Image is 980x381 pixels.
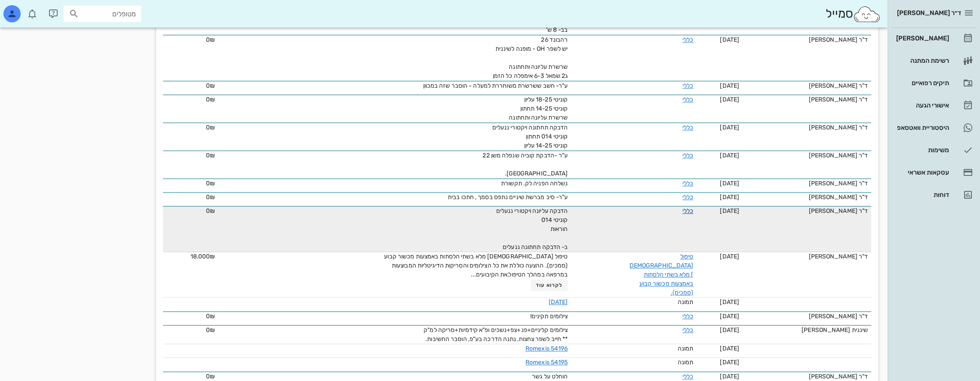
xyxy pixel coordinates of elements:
[496,207,568,251] span: הדבקה עליונה ויקטורי ננעלים קוניטי 014 הוראות ב- הדבקה תחתונה ננעלים
[746,326,868,335] div: שיננית [PERSON_NAME]
[536,282,562,288] span: לקרוא עוד
[894,147,949,154] div: משימות
[891,95,977,116] a: אישורי הגעה
[682,207,693,215] a: כללי
[894,102,949,109] div: אישורי הגעה
[853,6,881,23] img: SmileCloud logo
[206,124,215,131] span: 0₪
[682,36,693,43] a: כללי
[682,82,693,89] a: כללי
[678,345,694,352] span: תמונה
[206,194,215,201] span: 0₪
[720,373,739,380] span: [DATE]
[746,252,868,261] div: ד"ר [PERSON_NAME]
[891,28,977,49] a: [PERSON_NAME]
[746,95,868,104] div: ד"ר [PERSON_NAME]
[384,253,568,278] span: טיפול [DEMOGRAPHIC_DATA] מלא בשתי הלסתות באמצעות מכשור קבוע (סמכים). ההצעה כוללת את כל הצילומים ו...
[190,253,215,260] span: 18,000₪
[894,124,949,131] div: היסטוריית וואטסאפ
[746,206,868,215] div: ד"ר [PERSON_NAME]
[894,57,949,64] div: רשימת המתנה
[891,50,977,71] a: רשימת המתנה
[894,80,949,86] div: תיקים רפואיים
[492,124,568,149] span: הדבקה תחתונה ויקטורי ננעלים קוניטי 014 תחתון קוניטי 14-25 עליון
[682,313,693,320] a: כללי
[746,179,868,188] div: ד"ר [PERSON_NAME]
[206,373,215,380] span: 0₪
[720,253,739,260] span: [DATE]
[746,151,868,160] div: ד"ר [PERSON_NAME]
[206,207,215,215] span: 0₪
[423,82,568,89] span: ע"ר- חשב ששרשרת משוחררת למעלה - הוסבר שזה במכוון
[746,372,868,381] div: ד"ר [PERSON_NAME]
[525,345,568,352] a: Romexis 54196
[720,207,739,215] span: [DATE]
[532,373,568,380] span: הוחלט על גשר
[682,326,693,334] a: כללי
[825,5,881,23] div: סמייל
[891,184,977,205] a: דוחות
[682,194,693,201] a: כללי
[746,312,868,321] div: ד"ר [PERSON_NAME]
[720,313,739,320] span: [DATE]
[25,7,31,12] span: תג
[206,36,215,43] span: 0₪
[746,81,868,90] div: ד"ר [PERSON_NAME]
[891,73,977,93] a: תיקים רפואיים
[206,96,215,103] span: 0₪
[501,180,568,187] span: נשלחה הפניה לק. תקשורת
[530,313,568,320] span: צילומים תקינים!
[525,359,568,366] a: Romexis 54195
[891,162,977,183] a: עסקאות אשראי
[493,36,568,80] span: רהבונד 26 יש לשפר OH - מופנה לשיננית שרשרת עליונה ותחתונה ג2 שמאל 6-3 אימפלה כל הזמן
[720,345,739,352] span: [DATE]
[682,124,693,131] a: כללי
[720,180,739,187] span: [DATE]
[206,180,215,187] span: 0₪
[482,152,568,177] span: ע"ר -הדבקת קוביה שנפלה משן 22 [GEOGRAPHIC_DATA].
[682,152,693,159] a: כללי
[720,194,739,201] span: [DATE]
[891,117,977,138] a: היסטוריית וואטסאפ
[206,313,215,320] span: 0₪
[894,191,949,198] div: דוחות
[682,96,693,103] a: כללי
[206,326,215,334] span: 0₪
[720,36,739,43] span: [DATE]
[720,82,739,89] span: [DATE]
[206,152,215,159] span: 0₪
[424,326,568,343] span: צילומים קליניים+פנ+צפ+נשכים ופ"א קידמיות+סריקה למ"ק ** חייב לשפר צחצוח, נתנה הדרכה בע"פ, הוסבר הח...
[448,194,568,201] span: ע"ר- סיב מברשת שיניים נתפס בסמך , חתכו בבית
[682,373,693,380] a: כללי
[891,140,977,160] a: משימות
[720,298,739,306] span: [DATE]
[746,35,868,44] div: ד"ר [PERSON_NAME]
[682,180,693,187] a: כללי
[897,9,961,17] span: ד״ר [PERSON_NAME]
[720,124,739,131] span: [DATE]
[894,35,949,42] div: [PERSON_NAME]
[509,96,568,121] span: קוניטי 18-25 עליון קוניטי 14-25 תחתון שרשרת עליונה ותחתונה
[206,82,215,89] span: 0₪
[630,253,694,296] a: טיפול [DEMOGRAPHIC_DATA] מלא בשתי הלסתות באמצעות מכשור קבוע (סמכים).
[720,96,739,103] span: [DATE]
[720,326,739,334] span: [DATE]
[531,279,568,291] button: לקרוא עוד
[746,123,868,132] div: ד"ר [PERSON_NAME]
[720,152,739,159] span: [DATE]
[894,169,949,176] div: עסקאות אשראי
[678,298,694,306] span: תמונה
[678,359,694,366] span: תמונה
[746,193,868,202] div: ד"ר [PERSON_NAME]
[720,359,739,366] span: [DATE]
[549,298,568,306] a: [DATE]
